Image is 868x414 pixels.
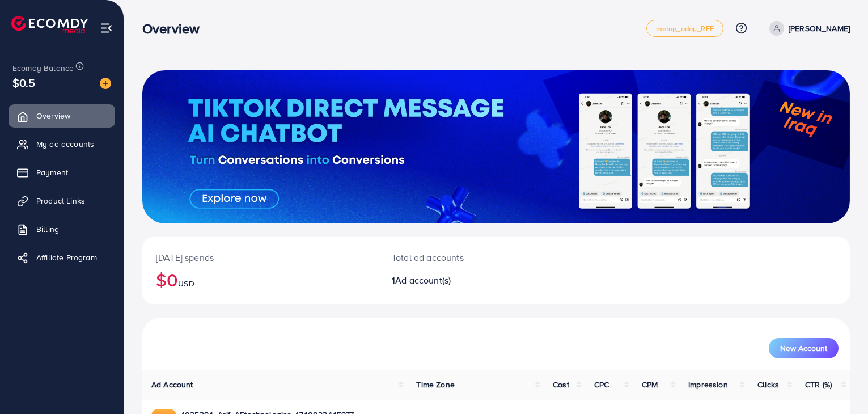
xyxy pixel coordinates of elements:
span: CPM [642,379,658,390]
span: My ad accounts [36,138,94,150]
span: Impression [688,379,728,390]
a: Payment [9,161,115,184]
a: [PERSON_NAME] [765,21,850,36]
p: [PERSON_NAME] [789,22,850,35]
span: Affiliate Program [36,252,97,263]
span: Clicks [757,379,779,390]
img: image [100,78,111,89]
a: Affiliate Program [9,246,115,269]
a: Overview [9,104,115,127]
span: Billing [36,223,59,235]
img: logo [11,16,88,33]
a: metap_oday_REF [646,20,723,37]
a: My ad accounts [9,133,115,155]
h3: Overview [142,20,209,37]
span: Ecomdy Balance [12,62,74,74]
span: Time Zone [416,379,454,390]
span: New Account [780,344,827,352]
h2: 1 [392,275,541,286]
img: menu [100,22,113,35]
span: CPC [594,379,609,390]
span: Cost [553,379,569,390]
p: Total ad accounts [392,251,541,264]
button: New Account [769,338,839,358]
span: CTR (%) [805,379,832,390]
span: USD [178,278,194,289]
a: Billing [9,218,115,240]
p: [DATE] spends [156,251,365,264]
span: Payment [36,167,68,178]
iframe: Chat [820,363,859,405]
span: Ad account(s) [395,274,451,286]
h2: $0 [156,269,365,290]
span: metap_oday_REF [656,25,714,32]
a: Product Links [9,189,115,212]
span: Overview [36,110,70,121]
span: $0.5 [12,74,36,91]
span: Ad Account [151,379,193,390]
span: Product Links [36,195,85,206]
